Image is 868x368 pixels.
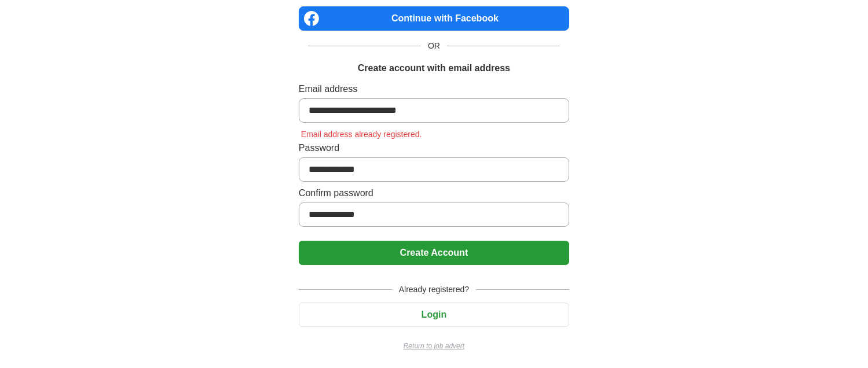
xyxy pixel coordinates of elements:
[299,82,569,96] label: Email address
[299,186,569,200] label: Confirm password
[299,130,424,139] span: Email address already registered.
[299,141,569,155] label: Password
[299,303,569,327] button: Login
[421,40,447,52] span: OR
[358,61,510,75] h1: Create account with email address
[299,6,569,31] a: Continue with Facebook
[299,341,569,351] a: Return to job advert
[299,241,569,265] button: Create Account
[299,310,569,319] a: Login
[392,284,476,296] span: Already registered?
